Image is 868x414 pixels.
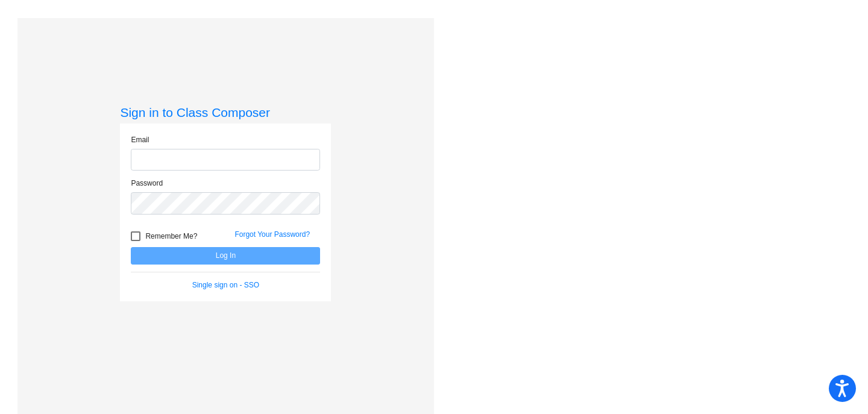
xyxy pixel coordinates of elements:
[131,178,163,189] label: Password
[131,247,320,265] button: Log In
[234,230,310,239] a: Forgot Your Password?
[120,105,331,120] h3: Sign in to Class Composer
[131,134,149,145] label: Email
[192,281,259,289] a: Single sign on - SSO
[145,229,197,243] span: Remember Me?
